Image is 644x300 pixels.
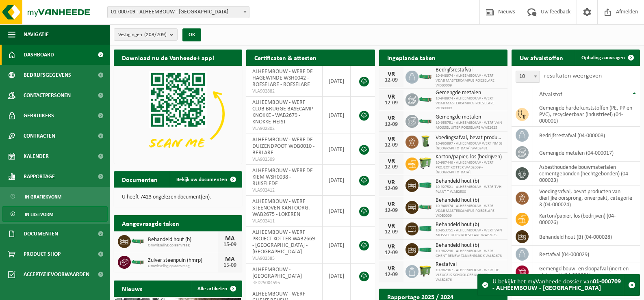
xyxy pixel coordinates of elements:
span: Gemengde metalen [436,114,503,121]
span: 10-987446 - ALHEEMBOUW - WERF PROJECT KOTTER WAB2669 - [GEOGRAPHIC_DATA] [436,160,503,175]
div: 12-09 [383,229,399,235]
span: Omwisseling op aanvraag [148,243,218,248]
span: 10-948974 - ALHEEMBOUW - WERF VDAB MASTERCAMPUS ROESELARE WDB0009 [436,96,503,111]
span: Behandeld hout (b) [436,178,503,185]
div: 15-09 [222,263,238,268]
img: Download de VHEPlus App [114,66,242,162]
div: 12-09 [383,78,399,83]
h2: Documenten [114,171,166,187]
div: 12-09 [383,122,399,127]
td: karton/papier, los (bedrijven) (04-000026) [533,210,640,228]
h2: Download nu de Vanheede+ app! [114,50,222,65]
span: RED25004595 [252,280,316,286]
span: 10-953751 - ALHEEMBOUW - WERF VAN MOSSEL UITBR ROESELARE WAB2625 [436,228,503,238]
h2: Ingeplande taken [379,50,444,65]
img: HK-XC-20-GN-00 [418,245,432,253]
span: Bedrijfsrestafval [436,67,503,73]
img: HK-XC-15-GN-00 [418,95,432,103]
td: gemengde metalen (04-000017) [533,144,640,162]
td: [DATE] [323,165,351,196]
a: Ophaling aanvragen [575,50,639,66]
a: In grafiekvorm [2,189,108,204]
div: 12-09 [383,164,399,170]
span: Contactpersonen [24,85,71,106]
div: VR [383,244,399,250]
div: 12-09 [383,208,399,214]
div: VR [383,94,399,100]
td: [DATE] [323,264,351,288]
img: HK-XC-30-GN-00 [418,181,432,188]
span: Product Shop [24,244,61,264]
span: 10 [516,71,540,83]
span: Ophaling aanvragen [581,55,625,60]
span: 10-927521 - ALHEEMBOUW - WERF TVH PLANT T WAB2500 [436,185,503,194]
div: 12-09 [383,142,399,148]
span: Acceptatievoorwaarden [24,264,89,285]
span: ALHEEMBOUW - WERF DE DUIZENDPOOT WDB0010 - BERLARE [252,137,314,156]
span: 10-982296 - ALHEEMBOUW - WERF GHENT RENEW TANKENPARK K WAB2678 [436,249,503,259]
div: VR [383,265,399,272]
div: VR [383,179,399,186]
span: Rapportage [24,166,55,187]
span: Voedingsafval, bevat producten van dierlijke oorsprong, onverpakt, categorie 3 [436,135,503,141]
span: VLA902509 [252,156,316,163]
span: 01-000709 - ALHEEMBOUW - OOSTNIEUWKERKE [107,6,249,18]
div: VR [383,223,399,229]
span: ALHEEMBOUW - WERF CLUB BRUGGE BASECAMP KNOKKE - WAB2679 - KNOKKE-HEIST [252,99,313,125]
td: gemengde harde kunststoffen (PE, PP en PVC), recycleerbaar (industrieel) (04-000001) [533,102,640,127]
td: behandeld hout (B) (04-000028) [533,228,640,246]
img: HK-XC-15-GN-00 [418,73,432,80]
td: asbesthoudende bouwmaterialen cementgebonden (hechtgebonden) (04-000023) [533,162,640,186]
span: In lijstvorm [25,207,53,222]
img: HK-XC-15-GN-00 [131,237,145,244]
span: 10-982367 - ALHEEMBOUW - WERF DE VLEUGELS SCHOOLGEB KLERKER WAB2676 [436,268,503,283]
td: [DATE] [323,227,351,264]
span: Bekijk uw documenten [176,177,227,182]
div: 12-09 [383,186,399,192]
span: Documenten [24,224,58,244]
img: HK-XC-15-GN-00 [418,203,432,210]
span: VLA902411 [252,218,316,224]
span: Kalender [24,146,49,166]
td: [DATE] [323,97,351,134]
span: Behandeld hout (b) [436,222,503,228]
img: WB-0140-HPE-GN-50 [418,134,432,148]
span: Zuiver steenpuin (hmrp) [148,257,218,264]
strong: 01-000709 - ALHEEMBOUW - [GEOGRAPHIC_DATA] [492,278,621,291]
div: U bekijkt het myVanheede dossier van [492,274,624,296]
div: MA [222,256,238,263]
span: In grafiekvorm [25,189,61,205]
label: resultaten weergeven [544,73,602,79]
span: 01-000709 - ALHEEMBOUW - OOSTNIEUWKERKE [108,6,249,18]
span: Behandeld hout (b) [148,237,218,243]
count: (208/209) [144,32,167,37]
td: voedingsafval, bevat producten van dierlijke oorsprong, onverpakt, categorie 3 (04-000024) [533,186,640,210]
span: Gemengde metalen [436,90,503,96]
h2: Uw afvalstoffen [512,50,571,65]
span: ALHEEMBOUW - WERF DE HAGEWINDE WSH0042 - ROESELARE - ROESELARE [252,69,313,88]
div: VR [383,158,399,164]
span: ALHEEMBOUW - WERF STEENOVEN KANTOORG. WAB2675 - LOKEREN [252,199,310,218]
span: 10-948974 - ALHEEMBOUW - WERF VDAB MASTERCAMPUS ROESELARE WDB0009 [436,73,503,88]
img: HK-XC-30-GN-00 [418,224,432,232]
span: ALHEEMBOUW - WERF PROJECT KOTTER WAB2669 - [GEOGRAPHIC_DATA] - [GEOGRAPHIC_DATA] [252,229,315,255]
span: Afvalstof [539,91,562,98]
div: VR [383,71,399,78]
div: 12-09 [383,250,399,256]
span: Contracten [24,126,55,146]
td: [DATE] [323,196,351,227]
span: VLA902412 [252,187,316,194]
td: bedrijfsrestafval (04-000008) [533,127,640,144]
span: ALHEEMBOUW - [GEOGRAPHIC_DATA] [252,267,302,279]
span: 10 [516,71,540,82]
h2: Nieuws [114,281,150,296]
img: WB-0660-HPE-GN-50 [418,156,432,170]
div: VR [383,201,399,208]
span: 10-965897 - ALHEEMBOUW WERF NMBS [GEOGRAPHIC_DATA] WAB2481 [436,141,503,151]
p: U heeft 7423 ongelezen document(en). [122,194,234,200]
span: Restafval [436,261,503,268]
span: VLA902802 [252,125,316,132]
span: Vestigingen [118,29,167,41]
div: 12-09 [383,100,399,106]
a: Bekijk uw documenten [170,171,241,188]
